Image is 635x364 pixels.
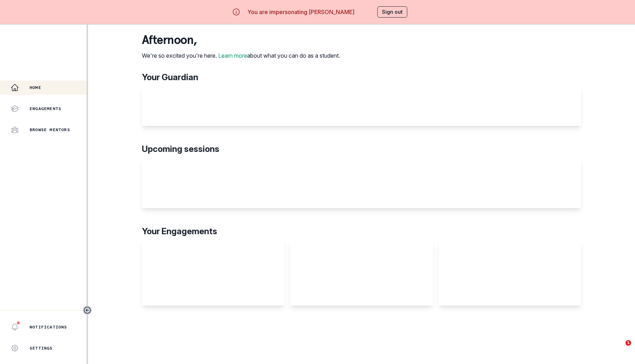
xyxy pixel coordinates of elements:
[30,85,41,90] p: Home
[30,106,61,111] p: Engagements
[142,51,340,60] p: We're so excited you're here. about what you can do as a student.
[142,71,581,84] p: Your Guardian
[30,324,67,330] p: Notifications
[30,345,53,351] p: Settings
[142,225,581,238] p: Your Engagements
[83,306,92,315] button: Toggle sidebar
[611,340,628,357] iframe: Intercom live chat
[625,340,631,346] span: 1
[377,6,407,18] button: Sign out
[142,143,581,155] p: Upcoming sessions
[142,33,340,47] p: afternoon ,
[218,52,247,59] a: Learn more
[247,8,354,16] p: You are impersonating [PERSON_NAME]
[30,127,70,133] p: Browse Mentors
